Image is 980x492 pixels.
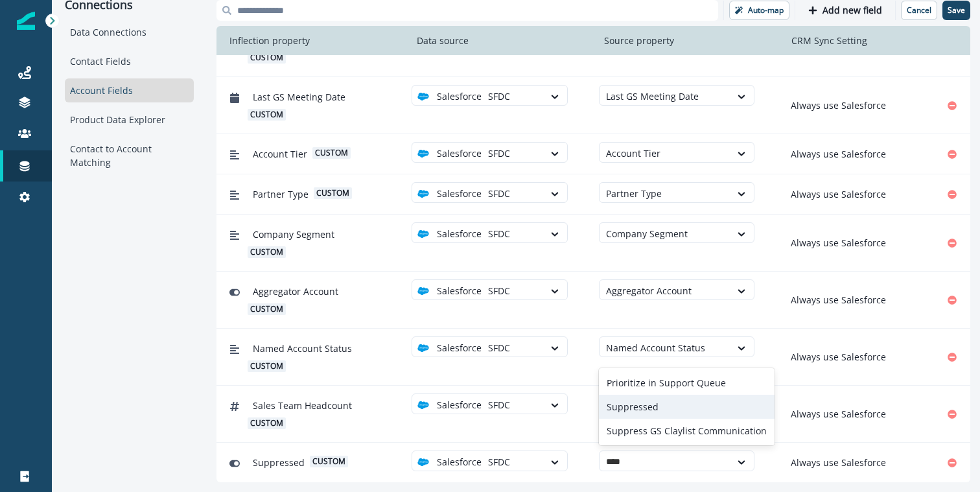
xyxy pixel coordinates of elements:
[786,187,886,201] p: Always use Salesforce
[248,360,286,372] span: custom
[65,78,194,102] div: Account Fields
[310,456,348,467] span: custom
[907,6,931,15] p: Cancel
[786,293,886,307] p: Always use Salesforce
[729,1,789,20] button: Auto-map
[65,137,194,174] div: Contact to Account Matching
[253,399,352,412] span: Sales Team Headcount
[437,455,482,469] p: Salesforce
[417,228,429,240] img: salesforce
[437,89,482,103] p: Salesforce
[417,91,429,102] img: salesforce
[65,20,194,44] div: Data Connections
[599,419,775,443] div: Suppress GS Claylist Communication
[599,371,775,395] div: Prioritize in Support Queue
[437,341,482,355] p: Salesforce
[224,34,315,47] p: Inflection property
[417,342,429,354] img: salesforce
[253,228,334,241] span: Company Segment
[65,108,194,132] div: Product Data Explorer
[253,456,305,469] span: Suppressed
[253,285,338,298] span: Aggregator Account
[437,146,482,160] p: Salesforce
[942,233,962,253] button: Remove
[248,109,286,121] span: custom
[786,407,886,421] p: Always use Salesforce
[248,52,286,64] span: custom
[437,284,482,298] p: Salesforce
[248,417,286,429] span: custom
[253,342,352,355] span: Named Account Status
[253,147,307,161] span: Account Tier
[314,187,352,199] span: custom
[748,6,784,15] p: Auto-map
[786,350,886,364] p: Always use Salesforce
[17,12,35,30] img: Inflection
[942,453,962,473] button: Remove
[253,187,309,201] span: Partner Type
[417,285,429,297] img: salesforce
[942,96,962,115] button: Remove
[412,34,474,47] p: Data source
[599,395,775,419] div: Suppressed
[942,347,962,367] button: Remove
[948,6,965,15] p: Save
[942,404,962,424] button: Remove
[437,398,482,412] p: Salesforce
[417,188,429,200] img: salesforce
[786,147,886,161] p: Always use Salesforce
[437,227,482,240] p: Salesforce
[942,185,962,204] button: Remove
[786,34,872,47] p: CRM Sync Setting
[312,147,351,159] span: custom
[248,303,286,315] span: custom
[822,5,882,16] p: Add new field
[417,456,429,468] img: salesforce
[901,1,937,20] button: Cancel
[942,145,962,164] button: Remove
[942,1,970,20] button: Save
[253,90,345,104] span: Last GS Meeting Date
[248,246,286,258] span: custom
[417,148,429,159] img: salesforce
[786,236,886,250] p: Always use Salesforce
[437,187,482,200] p: Salesforce
[599,34,679,47] p: Source property
[65,49,194,73] div: Contact Fields
[800,1,890,20] button: Add new field
[942,290,962,310] button: Remove
[417,399,429,411] img: salesforce
[786,456,886,469] p: Always use Salesforce
[786,99,886,112] p: Always use Salesforce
